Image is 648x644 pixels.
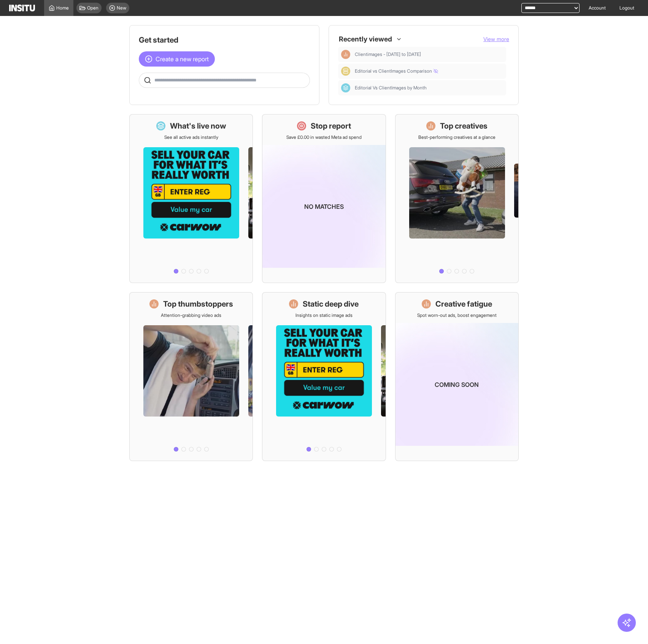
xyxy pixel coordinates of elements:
[117,5,126,11] span: New
[311,121,351,131] h1: Stop report
[304,202,344,211] p: No matches
[139,35,310,45] h1: Get started
[262,292,386,461] a: Static deep diveInsights on static image ads
[129,114,253,283] a: What's live nowSee all active ads instantly
[483,36,509,42] span: View more
[395,114,519,283] a: Top creativesBest-performing creatives at a glance
[9,5,35,11] img: Logo
[341,50,350,59] div: Insights
[262,145,385,268] img: coming-soon-gradient_kfitwp.png
[129,292,253,461] a: Top thumbstoppersAttention-grabbing video ads
[161,312,221,318] p: Attention-grabbing video ads
[56,5,69,11] span: Home
[341,83,350,92] div: Dashboard
[440,121,488,131] h1: Top creatives
[355,51,503,57] span: Clientimages - April to Sept 2025
[355,85,427,91] span: Editorial Vs ClientImages by Month
[286,134,362,140] p: Save £0.00 in wasted Meta ad spend
[156,54,209,64] span: Create a new report
[341,67,350,76] div: Comparison
[303,299,359,309] h1: Static deep dive
[295,312,353,318] p: Insights on static image ads
[262,114,386,283] a: Stop reportSave £0.00 in wasted Meta ad spendNo matches
[418,134,496,140] p: Best-performing creatives at a glance
[139,51,215,67] button: Create a new report
[163,299,233,309] h1: Top thumbstoppers
[355,51,421,57] span: Clientimages - [DATE] to [DATE]
[164,134,218,140] p: See all active ads instantly
[170,121,226,131] h1: What's live now
[483,35,509,43] button: View more
[87,5,98,11] span: Open
[355,68,438,74] span: Editorial vs ClientImages Comparison
[355,85,503,91] span: Editorial Vs ClientImages by Month
[355,68,503,74] span: Editorial vs ClientImages Comparison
